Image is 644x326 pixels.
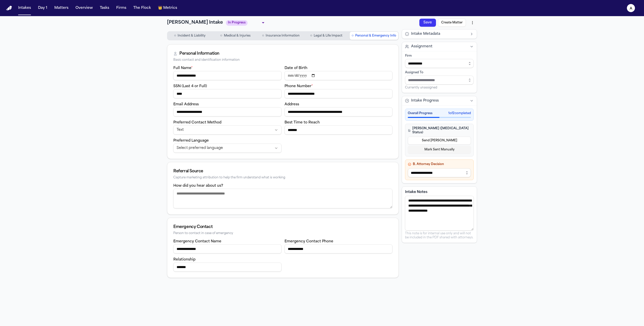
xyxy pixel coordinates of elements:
label: Date of Birth [285,66,307,70]
span: In Progress [226,20,248,26]
span: Incident & Liability [178,34,206,38]
button: Mark Sent Manually [408,146,471,154]
button: Intake Metadata [402,29,477,39]
input: Email address [173,107,281,116]
span: Medical & Injuries [224,34,251,38]
input: Assign to staff member [405,76,474,85]
label: Preferred Language [173,139,209,143]
span: Assignment [411,44,432,49]
span: ○ [220,33,222,38]
label: Full Name [173,66,193,70]
div: Referral Source [173,168,392,174]
button: Intakes [16,4,33,13]
button: Go to Legal & Life Impact [304,32,349,40]
input: Emergency contact name [173,244,281,253]
div: Person to contact in case of emergency [173,232,392,235]
span: Overall Progress [408,111,432,115]
h4: B. Attorney Decision [408,162,471,166]
input: Emergency contact relationship [173,263,281,272]
input: SSN [173,89,281,98]
a: Home [6,6,12,11]
div: Assigned To [405,71,474,75]
button: Tasks [98,4,111,13]
label: Intake Notes [405,190,474,195]
input: Best time to reach [285,125,393,135]
label: Preferred Contact Method [173,121,221,124]
label: Address [285,103,299,106]
button: Go to Personal & Emergency Info [350,32,398,40]
p: This note is for internal use only and will not be included in the PDF shared with attorneys. [405,232,474,240]
span: Legal & Life Impact [314,34,342,38]
input: Select firm [405,59,474,68]
span: ○ [174,33,176,38]
div: Update intake status [226,19,266,26]
button: More actions [468,18,477,27]
button: Save [419,19,436,27]
label: Email Address [173,103,199,106]
button: Go to Incident & Liability [168,32,212,40]
button: Day 1 [36,4,49,13]
label: Phone Number [285,84,313,88]
label: Emergency Contact Phone [285,240,333,243]
span: Insurance Information [266,34,300,38]
input: Full name [173,71,281,80]
div: Capture marketing attribution to help the firm understand what is working [173,176,392,180]
div: Personal Information [179,51,219,57]
h1: [PERSON_NAME] Intake [167,19,223,26]
button: Overview [73,4,95,13]
label: How did you hear about us? [173,184,223,188]
span: ○ [352,33,354,38]
label: Relationship [173,258,195,262]
input: Emergency contact phone [285,244,393,253]
span: Intake Progress [411,98,439,103]
textarea: Intake notes [405,196,474,231]
button: Matters [52,4,70,13]
label: Emergency Contact Name [173,240,221,243]
div: Basic contact and identification information [173,58,392,62]
img: Finch Logo [6,6,12,11]
input: Phone number [285,89,393,98]
span: ○ [310,33,312,38]
button: Firms [114,4,128,13]
button: Create Matter [438,19,466,27]
button: Intake Progress [402,96,477,105]
button: Go to Insurance Information [259,32,303,40]
span: Currently unassigned [405,86,437,90]
button: Go to Medical & Injuries [213,32,258,40]
label: Best Time to Reach [285,121,320,124]
button: Assignment [402,42,477,51]
span: Intake Metadata [411,31,440,37]
span: 1 of 2 completed [448,111,471,115]
button: crownMetrics [156,4,179,13]
span: ○ [262,33,264,38]
h4: [PERSON_NAME] ([MEDICAL_DATA] Status) [408,126,471,135]
label: SSN (Last 4 or Full) [173,84,207,88]
button: The Flock [131,4,153,13]
div: Emergency Contact [173,224,392,230]
div: Firm [405,54,474,58]
span: Personal & Emergency Info [355,34,396,38]
input: Address [285,107,393,116]
input: Date of birth [285,71,393,80]
button: Send [PERSON_NAME] [408,137,471,145]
